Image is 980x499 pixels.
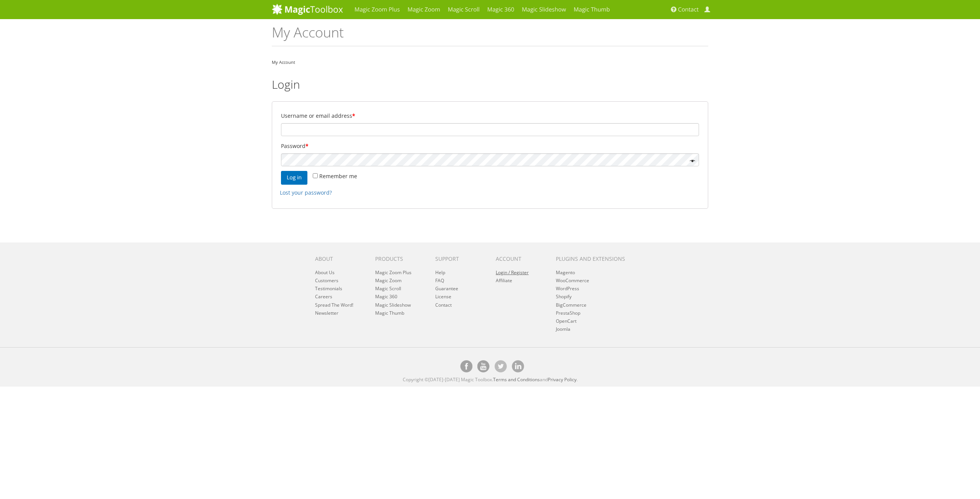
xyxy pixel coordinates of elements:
a: Magic Scroll [375,285,401,292]
a: Terms and Conditions [493,376,540,383]
a: Joomla [556,326,570,332]
a: WooCommerce [556,277,589,284]
a: Careers [315,293,332,300]
h6: Support [435,256,484,262]
a: Magic 360 [375,293,397,300]
a: Lost your password? [280,189,332,196]
h6: Plugins and extensions [556,256,635,262]
a: Testimonials [315,285,342,292]
a: Contact [435,302,452,308]
a: Newsletter [315,310,338,316]
a: FAQ [435,277,444,284]
a: Customers [315,277,338,284]
a: Magic Zoom [375,277,402,284]
input: Remember me [313,173,318,178]
span: Contact [678,6,699,13]
h1: My Account [272,25,708,46]
a: BigCommerce [556,302,586,308]
label: Password [281,141,699,151]
h6: Account [496,256,544,262]
span: Remember me [319,172,357,180]
a: Magic Slideshow [375,302,411,308]
nav: My Account [272,58,708,67]
a: Privacy Policy [548,376,577,383]
a: Magic Thumb [375,310,404,316]
a: PrestaShop [556,310,580,316]
a: Magento [556,269,575,276]
h6: Products [375,256,424,262]
a: Shopify [556,293,572,300]
a: Magic Toolbox on Facebook [460,360,472,372]
a: Magic Toolbox on [DOMAIN_NAME] [477,360,490,372]
a: Spread The Word! [315,302,353,308]
a: Magic Toolbox's Twitter account [495,360,507,372]
a: Affiliate [496,277,512,284]
a: Magic Zoom Plus [375,269,412,276]
button: Log in [281,171,307,185]
a: Help [435,269,445,276]
h6: About [315,256,364,262]
a: About Us [315,269,335,276]
img: MagicToolbox.com - Image tools for your website [272,3,343,15]
a: Magic Toolbox on [DOMAIN_NAME] [512,360,524,372]
a: Login / Register [496,269,529,276]
label: Username or email address [281,111,699,121]
a: Guarantee [435,285,458,292]
a: License [435,293,451,300]
h2: Login [272,78,708,91]
a: WordPress [556,285,579,292]
a: OpenCart [556,318,577,324]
